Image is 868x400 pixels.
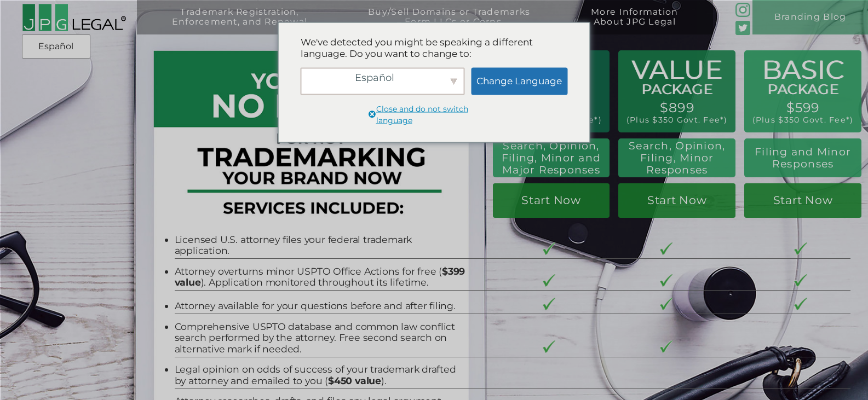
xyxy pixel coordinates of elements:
img: checkmark-border-3.png [543,340,556,353]
a: Español [25,37,87,56]
li: Licensed U.S. attorney files your federal trademark application. [175,234,467,257]
b: $450 value [328,375,381,386]
img: glyph-logo_May2016-green3-90.png [735,3,750,17]
img: checkmark-border-3.png [660,340,673,353]
h2: Search, Opinion, Filing, Minor Responses [625,140,729,177]
li: Comprehensive USPTO database and common law conflict search performed by the attorney. Free secon... [175,321,467,355]
li: Attorney available for your questions before and after filing. [175,300,467,312]
span: Close and do not switch language [376,103,501,126]
a: Start Now [618,183,735,218]
h2: Filing and Minor Responses [751,146,855,170]
b: $399 value [175,265,465,288]
a: Close and do not switch language [367,103,501,128]
img: Twitter_Social_Icon_Rounded_Square_Color-mid-green3-90.png [735,21,750,35]
a: More InformationAbout JPG Legal [565,7,704,42]
a: Start Now [493,183,610,218]
img: checkmark-border-3.png [660,298,673,310]
img: checkmark-border-3.png [794,242,807,255]
a: Trademark Registration,Enforcement, and Renewal [146,7,334,42]
li: Attorney overturns minor USPTO Office Actions for free ( ). Application monitored throughout its ... [175,266,467,288]
img: checkmark-border-3.png [660,274,673,287]
img: checkmark-border-3.png [794,274,807,287]
div: Español [301,67,465,95]
img: checkmark-border-3.png [543,242,556,255]
a: Change Language [471,67,567,95]
img: checkmark-border-3.png [794,298,807,310]
li: Legal opinion on odds of success of your trademark drafted by attorney and emailed to you ( ). [175,364,467,386]
span: Close and do not switch language [367,109,376,123]
a: Start Now [744,183,861,218]
img: checkmark-border-3.png [660,242,673,255]
img: checkmark-border-3.png [543,274,556,287]
div: We've detected you might be speaking a different language. Do you want to change to: [301,36,568,60]
img: 2016-logo-black-letters-3-r.png [22,3,126,32]
img: checkmark-border-3.png [543,298,556,310]
a: Buy/Sell Domains or Trademarks– Form LLCs or Corps [342,7,556,42]
h2: Search, Opinion, Filing, Minor and Major Responses [498,140,605,177]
